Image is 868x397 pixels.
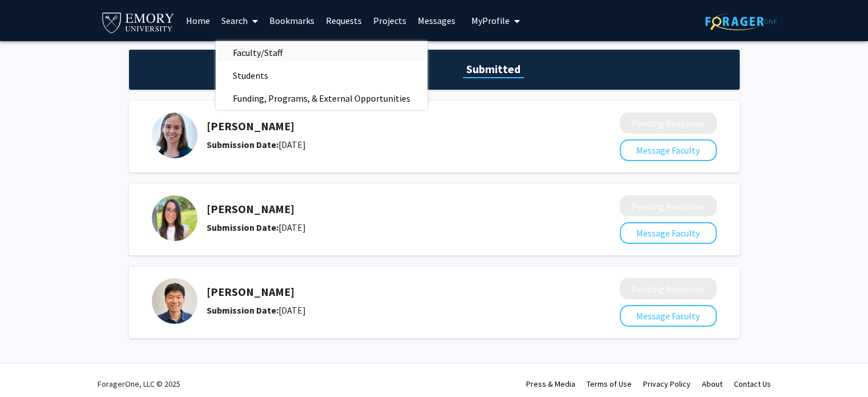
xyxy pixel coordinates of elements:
button: Pending Response [620,278,717,299]
span: My Profile [471,15,510,26]
h5: [PERSON_NAME] [207,285,559,299]
a: Home [180,1,216,41]
h5: [PERSON_NAME] [207,119,559,133]
a: Funding, Programs, & External Opportunities [216,90,427,107]
img: Profile Picture [152,195,197,241]
a: Privacy Policy [643,379,691,389]
b: Submission Date: [207,304,278,316]
span: Students [216,64,285,87]
a: Terms of Use [587,379,632,389]
button: Pending Response [620,113,717,134]
h5: [PERSON_NAME] [207,202,559,216]
button: Message Faculty [620,305,717,327]
a: Requests [320,1,368,41]
a: Search [216,1,264,41]
span: Faculty/Staff [216,41,300,64]
a: Bookmarks [264,1,320,41]
iframe: Chat [9,346,49,388]
a: Message Faculty [620,227,717,239]
a: Message Faculty [620,145,717,156]
a: Projects [368,1,412,41]
a: Students [216,67,427,84]
img: Profile Picture [152,278,197,324]
a: Contact Us [734,379,771,389]
img: ForagerOne Logo [705,13,777,30]
button: Message Faculty [620,139,717,161]
div: [DATE] [207,220,559,234]
button: Message Faculty [620,222,717,244]
a: Message Faculty [620,310,717,322]
img: Profile Picture [152,113,197,158]
div: [DATE] [207,138,559,151]
h1: Submitted [463,61,524,77]
div: [DATE] [207,303,559,317]
b: Submission Date: [207,139,278,150]
button: Pending Response [620,195,717,216]
a: Faculty/Staff [216,44,427,61]
a: About [702,379,722,389]
a: Messages [412,1,461,41]
span: Funding, Programs, & External Opportunities [216,87,427,110]
a: Press & Media [526,379,575,389]
img: Emory University Logo [100,9,176,35]
b: Submission Date: [207,222,278,233]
